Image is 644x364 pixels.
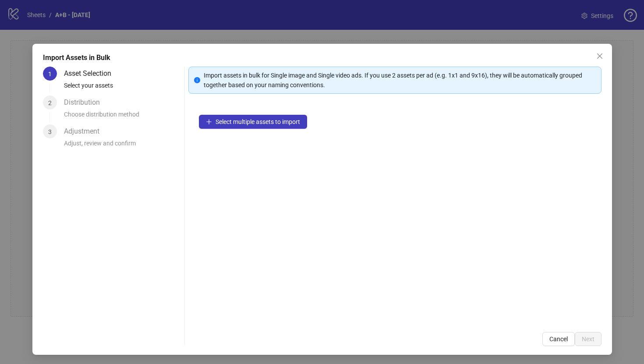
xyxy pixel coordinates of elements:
[48,71,52,78] span: 1
[215,118,300,125] span: Select multiple assets to import
[64,95,107,110] div: Distribution
[43,53,602,63] div: Import Assets in Bulk
[64,67,118,81] div: Asset Selection
[64,138,181,153] div: Adjust, review and confirm
[542,332,575,346] button: Cancel
[205,119,212,125] span: plus
[549,336,568,343] span: Cancel
[198,115,307,129] button: Select multiple assets to import
[194,77,200,83] span: info-circle
[48,99,52,106] span: 2
[64,124,106,138] div: Adjustment
[64,110,181,124] div: Choose distribution method
[48,128,52,135] span: 3
[575,332,602,346] button: Next
[203,71,596,90] div: Import assets in bulk for Single image and Single video ads. If you use 2 assets per ad (e.g. 1x1...
[596,53,603,60] span: close
[593,49,607,63] button: Close
[64,81,181,95] div: Select your assets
